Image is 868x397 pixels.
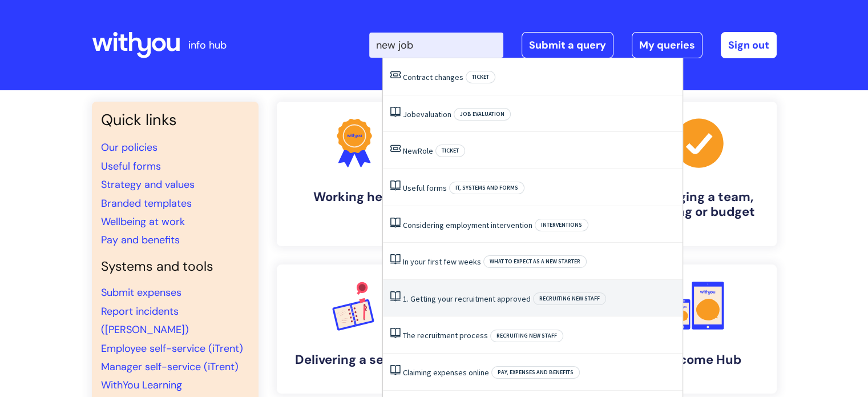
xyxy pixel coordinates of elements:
a: Submit expenses [101,286,181,299]
p: info hub [188,36,227,54]
a: Jobevaluation [403,109,451,119]
a: Useful forms [101,159,161,173]
a: The recruitment process [403,330,488,340]
a: Contract changes [403,72,463,82]
a: Managing a team, building or budget [621,102,777,246]
h4: Managing a team, building or budget [631,190,768,220]
a: Pay and benefits [101,233,180,247]
span: Pay, expenses and benefits [491,366,580,379]
span: Job [403,109,416,119]
h4: Welcome Hub [631,352,768,367]
span: Interventions [535,219,588,231]
a: Strategy and values [101,178,195,191]
a: Claiming expenses online [403,367,489,378]
a: My queries [632,32,703,58]
a: Welcome Hub [621,264,777,394]
a: Wellbeing at work [101,215,185,228]
span: Recruiting new staff [490,330,563,342]
h4: Delivering a service [286,352,423,367]
a: WithYou Learning [101,378,182,392]
span: Ticket [435,145,465,157]
span: New [403,146,418,156]
span: What to expect as a new starter [483,255,587,268]
a: Considering employment intervention [403,220,532,230]
input: Search [369,33,503,58]
h4: Systems and tools [101,259,249,275]
span: Ticket [466,71,495,83]
a: Our policies [101,141,158,154]
a: Useful forms [403,183,447,193]
a: Report incidents ([PERSON_NAME]) [101,304,189,336]
a: Branded templates [101,197,192,210]
a: Sign out [721,32,777,58]
a: Working here [277,102,432,246]
a: In your first few weeks [403,256,481,267]
a: Employee self-service (iTrent) [101,342,243,355]
a: Manager self-service (iTrent) [101,360,239,374]
span: Job evaluation [454,108,511,121]
a: Submit a query [522,32,613,58]
span: Recruiting new staff [533,292,606,305]
span: IT, systems and forms [449,182,524,194]
h4: Working here [286,190,423,204]
a: NewRole [403,146,433,156]
a: Delivering a service [277,264,432,394]
a: 1. Getting your recruitment approved [403,294,531,304]
div: | - [369,32,777,58]
h3: Quick links [101,111,249,129]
